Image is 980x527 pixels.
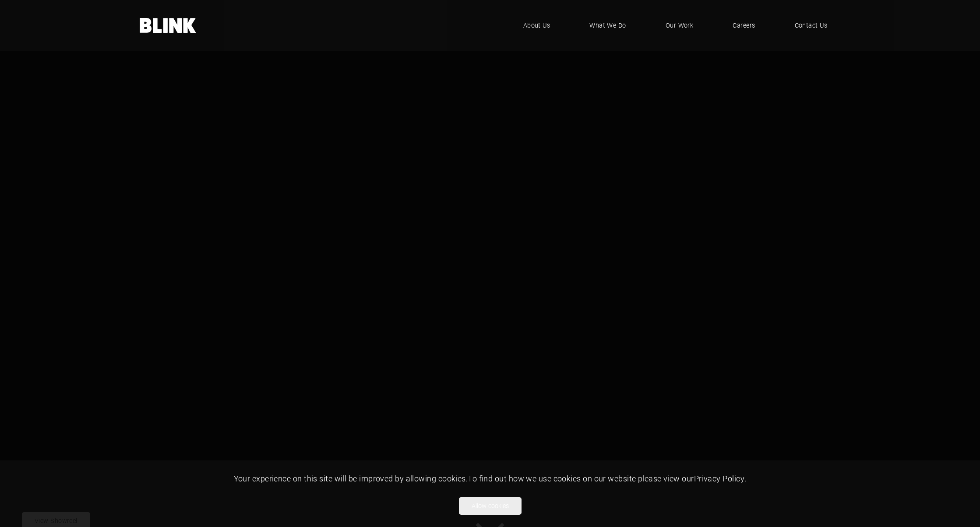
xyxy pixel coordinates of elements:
span: Your experience on this site will be improved by allowing cookies. To find out how we use cookies... [234,473,747,484]
a: Our Work [652,12,707,39]
span: What We Do [589,21,626,30]
span: Careers [733,21,755,30]
a: Careers [719,12,768,39]
a: What We Do [576,12,639,39]
a: Privacy Policy [694,473,744,484]
span: Contact Us [795,21,828,30]
a: Home [140,18,197,33]
button: Allow cookies [459,497,522,515]
span: Our Work [666,21,694,30]
a: Contact Us [782,12,841,39]
a: About Us [510,12,564,39]
span: About Us [523,21,550,30]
